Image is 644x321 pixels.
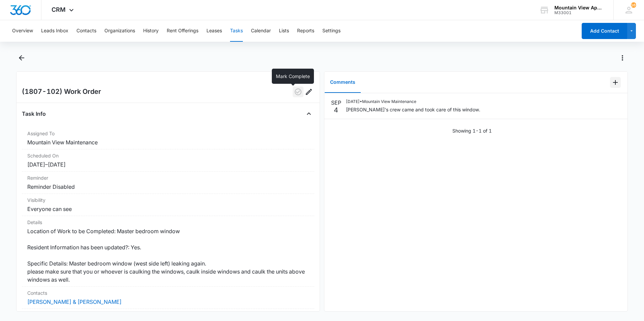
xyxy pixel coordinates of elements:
button: Settings [322,20,341,42]
dd: Location of Work to be Completed: Master bedroom window Resident Information has been updated?: Y... [27,227,309,284]
button: Calendar [251,20,271,42]
button: Rent Offerings [167,20,198,42]
dt: Reminder [27,174,309,181]
button: Tasks [230,20,243,42]
p: [PERSON_NAME]'s crew came and took care of this window. [346,106,480,113]
h4: Task Info [22,110,46,118]
dt: Scheduled On [27,152,309,159]
dd: Mountain View Maintenance [27,138,309,146]
div: VisibilityEveryone can see [22,194,314,216]
div: Contacts[PERSON_NAME] & [PERSON_NAME] [22,287,314,309]
a: [PERSON_NAME] & [PERSON_NAME] [27,298,122,305]
div: Assigned ToMountain View Maintenance [22,127,314,149]
button: Add Comment [610,77,621,88]
dt: Assigned To [27,130,309,137]
p: [DATE] • Mountain View Maintenance [346,99,480,105]
button: Leads Inbox [41,20,68,42]
div: account name [554,5,604,10]
button: Actions [617,52,628,63]
h2: (1807-102) Work Order [22,86,101,97]
div: Scheduled On[DATE]–[DATE] [22,149,314,172]
div: DetailsLocation of Work to be Completed: Master bedroom window Resident Information has been upda... [22,216,314,287]
button: Overview [12,20,33,42]
div: ReminderReminder Disabled [22,172,314,194]
dt: Details [27,219,309,226]
button: Lists [279,20,289,42]
dt: Visibility [27,197,309,204]
dt: Contacts [27,289,309,296]
dd: Reminder Disabled [27,183,309,191]
button: Back [16,52,27,63]
div: notifications count [631,2,636,8]
span: CRM [52,6,66,13]
p: 4 [334,107,338,113]
button: History [143,20,159,42]
button: Edit [303,86,314,97]
div: account id [554,10,604,15]
span: 165 [631,2,636,8]
button: Organizations [104,20,135,42]
dd: Everyone can see [27,205,309,213]
p: Showing 1-1 of 1 [452,127,492,134]
button: Close [303,108,314,119]
button: Leases [206,20,222,42]
button: Add Contact [582,23,627,39]
p: SEP [331,99,341,107]
button: Contacts [76,20,96,42]
button: Comments [325,72,361,93]
dd: [DATE] – [DATE] [27,160,309,169]
button: Reports [297,20,314,42]
div: Mark Complete [272,69,314,84]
